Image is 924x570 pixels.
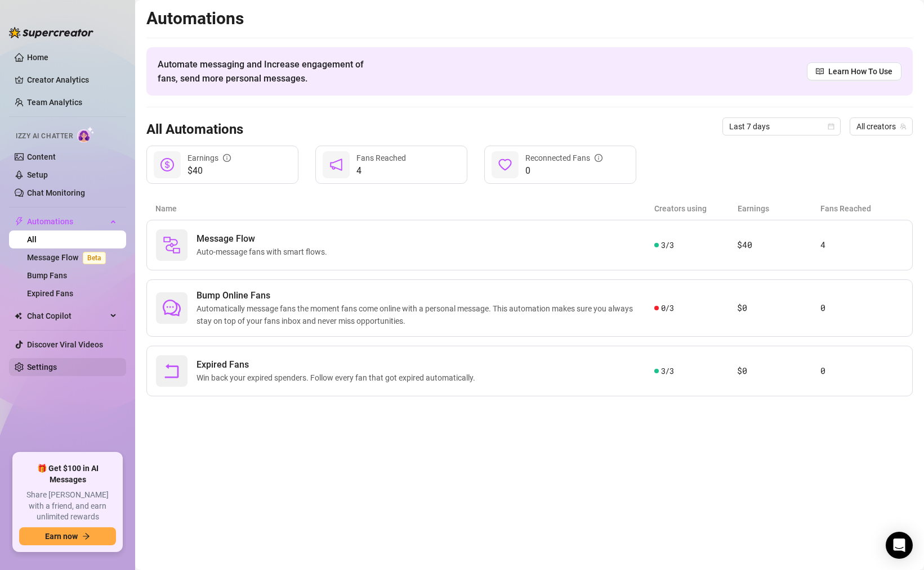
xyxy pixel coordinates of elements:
[737,364,820,378] article: $0
[820,238,903,252] article: 4
[737,238,820,252] article: $40
[856,118,906,135] span: All creators
[188,152,231,164] div: Earnings
[158,57,374,85] span: Automate messaging and Increase engagement of fans, send more personal messages.
[828,123,834,130] span: calendar
[163,362,181,380] span: rollback
[356,164,406,178] span: 4
[807,62,901,80] a: Learn How To Use
[197,232,332,246] span: Message Flow
[27,98,82,107] a: Team Analytics
[223,154,231,162] span: info-circle
[77,126,95,143] img: AI Chatter
[83,252,106,264] span: Beta
[27,170,48,179] a: Setup
[525,164,602,178] span: 0
[654,202,738,215] article: Creators using
[197,302,654,327] span: Automatically message fans the moment fans come online with a personal message. This automation m...
[19,463,116,485] span: 🎁 Get $100 in AI Messages
[738,202,821,215] article: Earnings
[197,246,332,258] span: Auto-message fans with smart flows.
[27,363,57,372] a: Settings
[16,131,73,142] span: Izzy AI Chatter
[82,532,90,540] span: arrow-right
[886,532,913,559] div: Open Intercom Messenger
[900,123,907,130] span: team
[27,71,117,89] a: Creator Analytics
[27,235,37,244] a: All
[27,212,107,230] span: Automations
[27,188,85,197] a: Chat Monitoring
[45,532,78,541] span: Earn now
[197,372,480,384] span: Win back your expired spenders. Follow every fan that got expired automatically.
[15,312,22,320] img: Chat Copilot
[661,365,674,377] span: 3 / 3
[820,301,903,315] article: 0
[197,289,654,302] span: Bump Online Fans
[9,27,93,38] img: logo-BBDzfeDw.svg
[27,340,103,349] a: Discover Viral Videos
[27,271,67,280] a: Bump Fans
[15,217,24,226] span: thunderbolt
[329,158,343,171] span: notification
[197,358,480,372] span: Expired Fans
[498,158,512,171] span: heart
[820,202,904,215] article: Fans Reached
[19,490,116,523] span: Share [PERSON_NAME] with a friend, and earn unlimited rewards
[160,158,174,171] span: dollar
[146,8,913,29] h2: Automations
[27,152,56,161] a: Content
[146,121,243,139] h3: All Automations
[661,302,674,314] span: 0 / 3
[737,301,820,315] article: $0
[27,289,73,298] a: Expired Fans
[155,202,654,215] article: Name
[828,65,892,78] span: Learn How To Use
[356,153,406,162] span: Fans Reached
[19,527,116,545] button: Earn nowarrow-right
[816,67,824,75] span: read
[27,53,48,62] a: Home
[595,154,602,162] span: info-circle
[820,364,903,378] article: 0
[188,164,231,178] span: $40
[729,118,834,135] span: Last 7 days
[27,307,107,325] span: Chat Copilot
[163,236,181,254] img: svg%3e
[163,299,181,317] span: comment
[525,152,602,164] div: Reconnected Fans
[661,239,674,251] span: 3 / 3
[27,253,110,262] a: Message FlowBeta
